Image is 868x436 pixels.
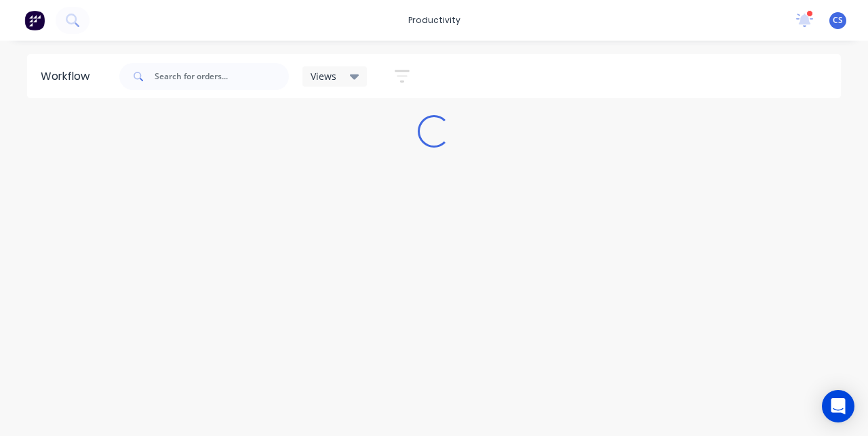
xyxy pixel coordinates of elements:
[822,390,854,422] div: Open Intercom Messenger
[311,69,336,83] span: Views
[41,68,96,85] div: Workflow
[24,10,45,30] img: Factory
[155,63,289,90] input: Search for orders...
[401,10,467,30] div: productivity
[833,14,843,26] span: CS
